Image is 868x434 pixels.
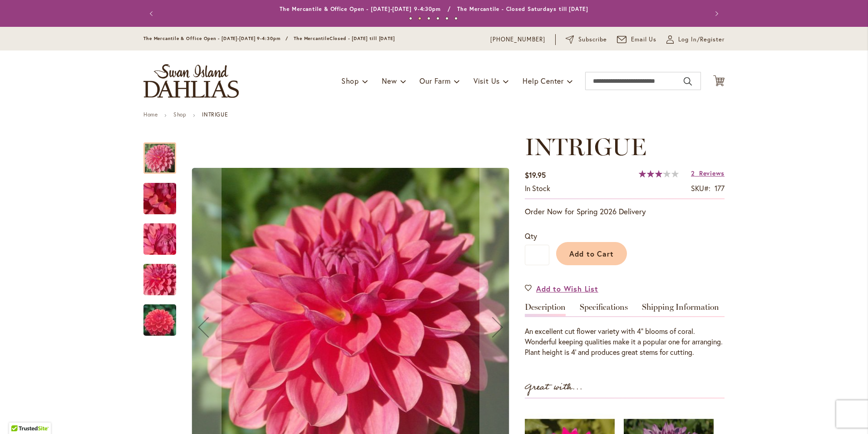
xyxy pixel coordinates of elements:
a: The Mercantile & Office Open - [DATE]-[DATE] 9-4:30pm / The Mercantile - Closed Saturdays till [D... [280,5,588,12]
button: 6 of 6 [454,17,458,20]
span: $19.95 [525,170,546,180]
p: Order Now for Spring 2026 Delivery [525,206,725,217]
span: INTRIGUE [525,132,646,161]
span: Add to Cart [569,249,614,258]
div: INTRIGUE [143,214,185,255]
strong: Great with... [525,380,583,395]
a: Add to Wish List [525,283,598,294]
span: Log In/Register [678,35,725,44]
div: INTRIGUE [143,174,185,214]
div: 177 [715,183,725,194]
img: INTRIGUE [127,174,192,223]
button: Previous [143,5,162,23]
a: Subscribe [566,35,607,44]
a: store logo [143,64,239,98]
img: INTRIGUE [127,215,192,264]
span: Our Farm [419,76,450,86]
div: Detailed Product Info [525,303,725,358]
span: Email Us [631,35,657,44]
a: Home [143,111,158,118]
a: Log In/Register [666,35,725,44]
div: INTRIGUE [143,133,185,174]
a: Shop [173,111,186,118]
span: New [382,76,397,86]
span: 2 [691,169,695,177]
a: Email Us [617,35,657,44]
button: 4 of 6 [436,17,439,20]
a: 2 Reviews [691,169,725,177]
button: Add to Cart [556,242,627,265]
img: INTRIGUE [127,298,192,342]
div: INTRIGUE [143,295,176,336]
span: The Mercantile & Office Open - [DATE]-[DATE] 9-4:30pm / The Mercantile [143,35,330,41]
span: Reviews [699,169,725,177]
iframe: Launch Accessibility Center [7,402,32,427]
span: Qty [525,231,537,241]
button: 3 of 6 [427,17,430,20]
a: Shipping Information [642,303,719,316]
div: INTRIGUE [143,255,185,295]
span: In stock [525,183,550,193]
a: [PHONE_NUMBER] [490,35,545,44]
span: Help Center [523,76,564,86]
a: Specifications [580,303,628,316]
span: Subscribe [578,35,607,44]
img: INTRIGUE [127,255,192,304]
div: Availability [525,183,550,194]
span: Add to Wish List [536,283,598,294]
strong: INTRIGUE [202,111,228,118]
span: Visit Us [473,76,500,86]
span: Closed - [DATE] till [DATE] [330,35,395,41]
button: 2 of 6 [418,17,421,20]
div: 63% [639,170,679,177]
div: An excellent cut flower variety with 4" blooms of coral. Wonderful keeping qualities make it a po... [525,326,725,358]
strong: SKU [691,183,710,193]
button: 5 of 6 [445,17,449,20]
button: Next [706,5,725,23]
span: Shop [341,76,359,86]
a: Description [525,303,566,316]
button: 1 of 6 [409,17,412,20]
